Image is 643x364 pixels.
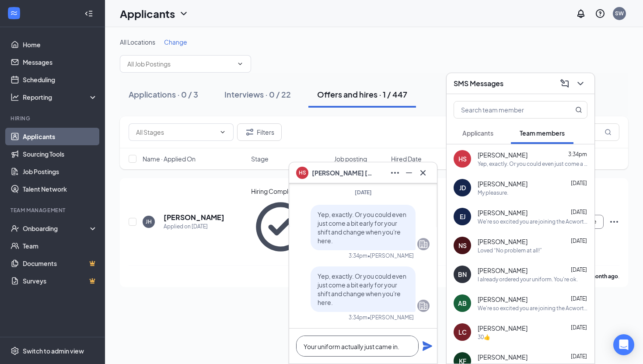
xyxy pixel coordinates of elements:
[23,53,98,71] a: Messages
[349,252,367,259] div: 3:34pm
[349,314,367,321] div: 3:34pm
[164,222,224,231] div: Applied on [DATE]
[164,38,187,46] span: Change
[458,241,467,250] div: NS
[558,77,572,91] button: ComposeMessage
[478,237,528,246] span: [PERSON_NAME]
[418,168,428,178] svg: Cross
[120,38,155,46] span: All Locations
[251,187,328,196] div: Hiring Complete
[422,341,433,351] svg: Plane
[478,353,528,361] span: [PERSON_NAME]
[575,106,582,113] svg: MagnifyingGlass
[10,346,19,355] svg: Settings
[571,324,587,331] span: [DATE]
[478,276,578,283] div: I already ordered your uniform. You're ok.
[388,166,402,180] button: Ellipses
[334,154,367,163] span: Job posting
[143,154,196,163] span: Name · Applied On
[416,166,430,180] button: Cross
[355,189,372,196] span: [DATE]
[478,218,587,225] div: We're so excited you are joining the Acworth [DEMOGRAPHIC_DATA]-fil-Ateam ! Do you know anyone el...
[478,208,528,217] span: [PERSON_NAME]
[418,301,429,311] svg: Company
[23,128,98,145] a: Applicants
[595,8,605,19] svg: QuestionInfo
[146,218,152,225] div: JH
[575,78,586,89] svg: ChevronDown
[23,93,98,101] div: Reporting
[127,59,233,69] input: All Job Postings
[312,168,373,178] span: [PERSON_NAME] [PERSON_NAME]
[296,336,419,357] textarea: Your uniform actually just came in.
[23,346,84,355] div: Switch to admin view
[418,239,429,249] svg: Company
[609,217,619,227] svg: Ellipses
[459,183,466,192] div: JD
[478,247,542,254] div: Loved “No problem at all!”
[318,272,406,306] span: Yep, exactly. Or you could even just come a bit early for your shift and change when you're here.
[478,150,528,159] span: [PERSON_NAME]
[120,6,175,21] h1: Applicants
[571,180,587,186] span: [DATE]
[576,8,586,19] svg: Notifications
[571,353,587,360] span: [DATE]
[571,266,587,273] span: [DATE]
[178,8,189,19] svg: ChevronDown
[10,206,96,214] div: Team Management
[478,160,587,168] div: Yep, exactly. Or you could even just come a bit early for your shift and change when you're here.
[478,266,528,275] span: [PERSON_NAME]
[478,324,528,332] span: [PERSON_NAME]
[224,89,291,100] div: Interviews · 0 / 22
[404,168,414,178] svg: Minimize
[520,129,565,137] span: Team members
[458,328,467,336] div: LC
[23,255,98,272] a: DocumentsCrown
[367,314,414,321] span: • [PERSON_NAME]
[568,151,587,157] span: 3:34pm
[605,129,612,136] svg: MagnifyingGlass
[251,197,310,256] svg: CheckmarkCircle
[478,189,508,196] div: My pleasure.
[23,36,98,53] a: Home
[571,209,587,215] span: [DATE]
[571,295,587,302] span: [DATE]
[237,123,282,141] button: Filter Filters
[10,224,19,233] svg: UserCheck
[219,129,226,136] svg: ChevronDown
[23,237,98,255] a: Team
[367,252,414,259] span: • [PERSON_NAME]
[317,89,407,100] div: Offers and hires · 1 / 447
[458,154,467,163] div: HS
[84,9,93,18] svg: Collapse
[23,272,98,290] a: SurveysCrown
[478,333,490,341] div: 30👍
[478,295,528,304] span: [PERSON_NAME]
[458,270,467,279] div: BN
[10,93,19,101] svg: Analysis
[23,224,90,233] div: Onboarding
[23,180,98,198] a: Talent Network
[23,71,98,88] a: Scheduling
[318,210,406,245] span: Yep, exactly. Or you could even just come a bit early for your shift and change when you're here.
[391,154,422,163] span: Hired Date
[613,334,634,355] div: Open Intercom Messenger
[460,212,465,221] div: EJ
[23,163,98,180] a: Job Postings
[458,299,467,308] div: AB
[573,77,587,91] button: ChevronDown
[10,115,96,122] div: Hiring
[478,304,587,312] div: We're so excited you are joining the Acworth [DEMOGRAPHIC_DATA]-fil-Ateam ! Do you know anyone el...
[251,154,269,163] span: Stage
[559,78,570,89] svg: ComposeMessage
[454,79,503,88] h3: SMS Messages
[402,166,416,180] button: Minimize
[571,238,587,244] span: [DATE]
[237,60,244,67] svg: ChevronDown
[164,213,224,222] h5: [PERSON_NAME]
[10,9,18,17] svg: WorkstreamLogo
[23,145,98,163] a: Sourcing Tools
[615,10,624,17] div: SW
[462,129,493,137] span: Applicants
